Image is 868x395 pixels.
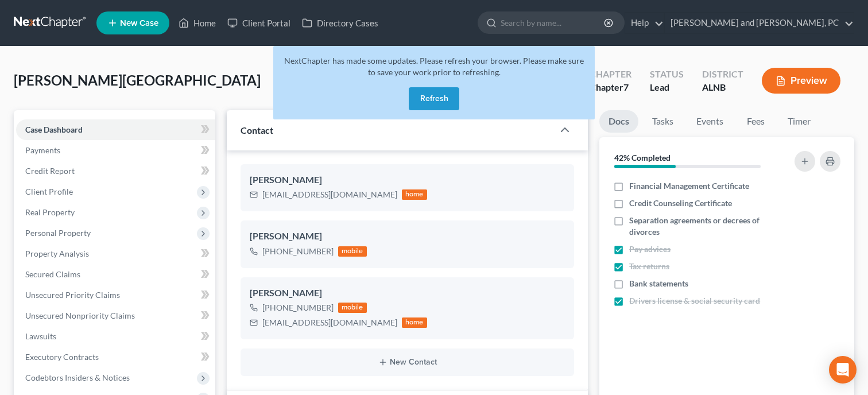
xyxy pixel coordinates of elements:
span: Codebtors Insiders & Notices [25,373,130,382]
div: home [402,317,427,328]
div: home [402,189,427,200]
span: NextChapter has made some updates. Please refresh your browser. Please make sure to save your wor... [284,56,584,77]
span: Bank statements [629,278,688,289]
div: District [702,68,743,81]
a: Tasks [643,110,683,133]
button: New Contact [250,358,565,367]
div: Chapter [590,81,631,94]
div: [EMAIL_ADDRESS][DOMAIN_NAME] [262,317,397,328]
div: ALNB [702,81,743,94]
span: Financial Management Certificate [629,180,749,192]
div: [PERSON_NAME] [250,230,565,243]
a: Credit Report [16,161,215,181]
div: Status [650,68,684,81]
a: Secured Claims [16,264,215,285]
a: Unsecured Priority Claims [16,285,215,305]
a: Fees [737,110,774,133]
span: Payments [25,145,60,155]
a: Property Analysis [16,243,215,264]
span: Client Profile [25,187,73,196]
a: Home [173,13,222,33]
div: mobile [338,303,367,313]
span: Case Dashboard [25,125,83,134]
div: [PERSON_NAME] [250,286,565,300]
span: Executory Contracts [25,352,99,362]
span: New Case [120,19,158,28]
a: Timer [778,110,820,133]
span: 7 [623,82,629,92]
input: Search by name... [501,12,606,33]
span: Pay advices [629,243,671,255]
a: Payments [16,140,215,161]
div: [PERSON_NAME] [250,173,565,187]
span: Real Property [25,207,75,217]
a: Events [687,110,733,133]
span: Unsecured Nonpriority Claims [25,311,135,320]
span: Property Analysis [25,249,89,258]
div: Lead [650,81,684,94]
span: [PERSON_NAME][GEOGRAPHIC_DATA] [14,72,261,88]
a: Client Portal [222,13,296,33]
a: Lawsuits [16,326,215,347]
span: Contact [241,125,273,135]
div: [PHONE_NUMBER] [262,246,334,257]
a: Executory Contracts [16,347,215,367]
div: mobile [338,246,367,257]
span: Drivers license & social security card [629,295,760,307]
a: Directory Cases [296,13,384,33]
span: Unsecured Priority Claims [25,290,120,300]
span: Credit Report [25,166,75,176]
a: Help [625,13,664,33]
button: Refresh [409,87,459,110]
strong: 42% Completed [614,153,671,162]
span: Secured Claims [25,269,80,279]
a: Docs [599,110,638,133]
a: Unsecured Nonpriority Claims [16,305,215,326]
a: Case Dashboard [16,119,215,140]
div: Open Intercom Messenger [829,356,857,384]
span: Credit Counseling Certificate [629,197,732,209]
span: Separation agreements or decrees of divorces [629,215,781,238]
a: [PERSON_NAME] and [PERSON_NAME], PC [665,13,854,33]
div: [PHONE_NUMBER] [262,302,334,313]
div: Chapter [590,68,631,81]
button: Preview [762,68,840,94]
span: Lawsuits [25,331,56,341]
span: Tax returns [629,261,669,272]
span: Personal Property [25,228,91,238]
div: [EMAIL_ADDRESS][DOMAIN_NAME] [262,189,397,200]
